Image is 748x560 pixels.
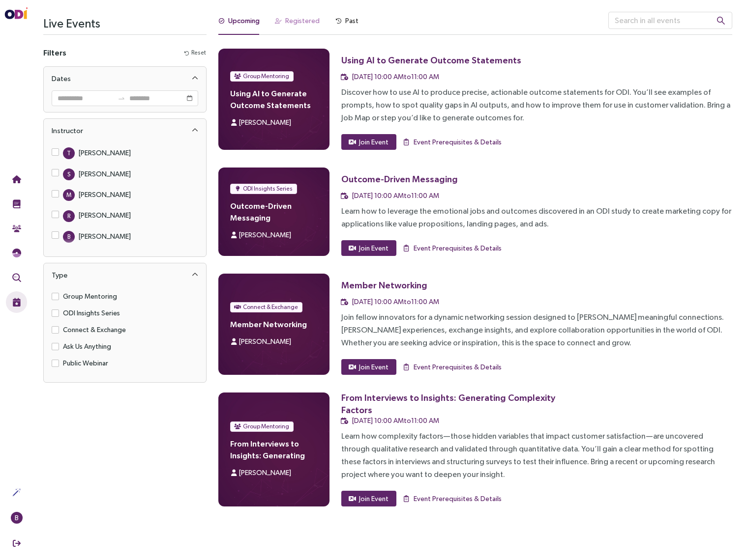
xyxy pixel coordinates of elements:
span: Connect & Exchange [243,302,298,312]
button: search [709,12,733,29]
span: [DATE] 10:00 AM to 11:00 AM [352,417,439,424]
span: S [67,168,70,180]
span: [DATE] 10:00 AM to 11:00 AM [352,192,439,199]
span: T [67,147,71,159]
img: Actions [12,488,21,497]
img: Outcome Validation [12,273,21,282]
span: [PERSON_NAME] [239,337,291,345]
span: [PERSON_NAME] [239,118,291,126]
button: B [6,507,27,529]
div: Using AI to Generate Outcome Statements [341,54,521,66]
div: Member Networking [341,279,427,291]
img: Community [12,224,21,233]
div: Dates [44,67,206,90]
span: [PERSON_NAME] [239,231,291,239]
img: JTBD Needs Framework [12,249,21,257]
div: Instructor [44,119,206,142]
button: Live Events [6,291,27,313]
span: R [67,210,70,222]
span: B [67,231,70,243]
button: Event Prerequisites & Details [402,240,502,256]
span: B [15,512,19,524]
img: Live Events [12,298,21,307]
h4: Member Networking [230,318,317,330]
button: Home [6,168,27,190]
button: Outcome Validation [6,267,27,288]
button: Event Prerequisites & Details [402,134,502,150]
button: Join Event [341,359,396,375]
span: Public Webinar [59,358,112,368]
span: Event Prerequisites & Details [414,243,502,253]
span: [DATE] 10:00 AM to 11:00 AM [352,298,439,306]
img: Training [12,199,21,208]
div: Discover how to use AI to produce precise, actionable outcome statements for ODI. You’ll see exam... [341,86,732,124]
h3: Live Events [43,12,207,34]
button: Reset [184,48,207,58]
span: Event Prerequisites & Details [414,137,502,147]
span: [DATE] 10:00 AM to 11:00 AM [352,73,439,81]
h4: Using AI to Generate Outcome Statements [230,87,317,111]
div: Upcoming [228,15,260,26]
h4: Outcome-Driven Messaging [230,200,317,224]
div: Type [44,263,206,287]
div: Learn how complexity factors—those hidden variables that impact customer satisfaction—are uncover... [341,430,732,481]
div: Learn how to leverage the emotional jobs and outcomes discovered in an ODI study to create market... [341,205,732,230]
span: Join Event [359,362,389,372]
span: Join Event [359,243,389,253]
div: From Interviews to Insights: Generating Complexity Factors [341,392,572,416]
h4: From Interviews to Insights: Generating Complexity Factors [230,438,317,461]
span: swap-right [118,94,125,102]
span: M [66,189,71,201]
span: to [118,94,125,102]
div: [PERSON_NAME] [79,147,131,158]
button: Event Prerequisites & Details [402,491,502,506]
button: Join Event [341,134,396,150]
div: [PERSON_NAME] [79,210,131,221]
div: Instructor [52,125,83,137]
button: Sign Out [6,532,27,554]
button: Event Prerequisites & Details [402,359,502,375]
button: Community [6,218,27,239]
span: Ask Us Anything [59,341,115,352]
span: Event Prerequisites & Details [414,493,502,504]
button: Training [6,193,27,215]
input: Search in all events [608,12,732,29]
div: Type [52,269,67,281]
span: ODI Insights Series [59,308,124,318]
span: Group Mentoring [243,71,289,81]
button: Actions [6,481,27,503]
span: Join Event [359,493,389,504]
button: Join Event [341,491,396,506]
div: Dates [52,73,71,84]
span: ODI Insights Series [243,184,293,194]
span: [PERSON_NAME] [239,469,291,476]
div: [PERSON_NAME] [79,189,131,200]
div: Outcome-Driven Messaging [341,173,458,185]
span: search [717,16,725,25]
div: Join fellow innovators for a dynamic networking session designed to [PERSON_NAME] meaningful conn... [341,311,732,349]
span: Group Mentoring [59,291,121,302]
button: Join Event [341,240,396,256]
span: Connect & Exchange [59,324,130,335]
span: Event Prerequisites & Details [414,362,502,372]
button: Needs Framework [6,242,27,264]
div: [PERSON_NAME] [79,231,131,242]
h4: Filters [43,47,66,58]
span: Join Event [359,137,389,147]
div: Registered [285,15,320,26]
span: Reset [191,48,206,57]
div: Past [345,15,359,26]
span: Group Mentoring [243,421,289,431]
div: [PERSON_NAME] [79,168,131,179]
